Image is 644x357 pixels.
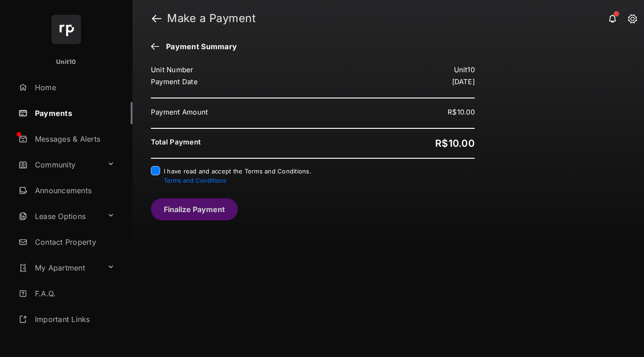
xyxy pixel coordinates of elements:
a: Messages & Alerts [15,128,132,150]
a: Announcements [15,179,132,202]
a: Community [15,154,103,176]
strong: Make a Payment [167,13,256,24]
a: Lease Options [15,205,103,227]
p: Unit10 [56,58,76,67]
a: Payments [15,102,132,124]
img: svg+xml;base64,PHN2ZyB4bWxucz0iaHR0cDovL3d3dy53My5vcmcvMjAwMC9zdmciIHdpZHRoPSI2NCIgaGVpZ2h0PSI2NC... [52,15,81,44]
a: Home [15,76,132,98]
a: My Apartment [15,257,103,279]
span: Payment Summary [161,42,237,52]
a: Important Links [15,308,118,330]
span: I have read and accept the Terms and Conditions. [164,167,311,184]
a: F.A.Q. [15,282,132,305]
button: I have read and accept the Terms and Conditions. [164,177,226,184]
button: Finalize Payment [151,198,238,220]
a: Contact Property [15,231,132,253]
